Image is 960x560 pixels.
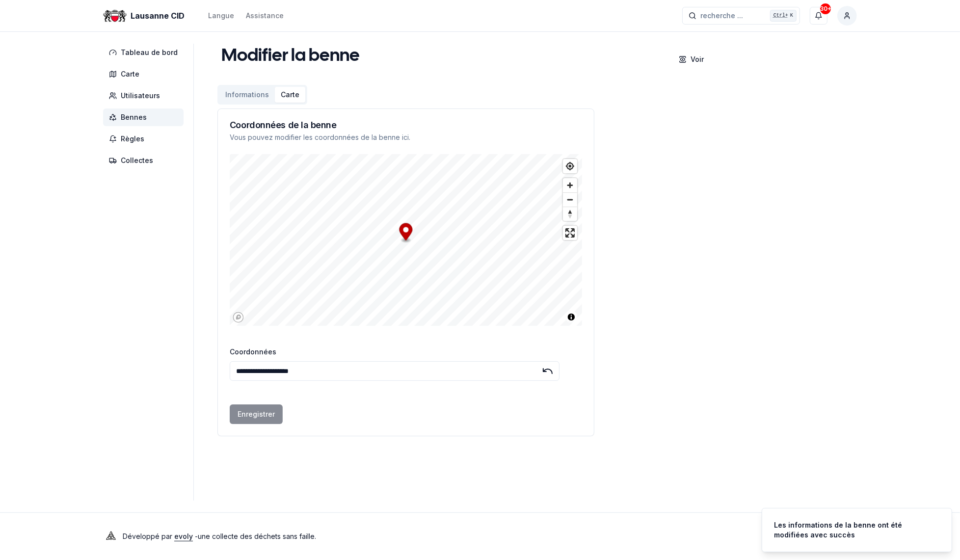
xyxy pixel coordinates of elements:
[400,223,413,243] div: Map marker
[121,69,139,79] span: Carte
[563,159,577,173] button: Find my location
[121,134,144,144] span: Règles
[103,44,187,61] a: Tableau de bord
[700,11,743,21] span: recherche ...
[691,54,704,64] p: Voir
[565,311,577,323] button: Toggle attribution
[233,312,244,323] a: Mapbox logo
[131,10,185,22] span: Lausanne CID
[563,207,577,221] span: Reset bearing to north
[275,87,305,103] button: Carte
[810,7,827,25] button: 30+
[230,133,582,142] p: Vous pouvez modifier les coordonnées de la benne ici.
[123,530,316,543] p: Développé par - une collecte des déchets sans faille .
[230,347,276,356] label: Coordonnées
[563,207,577,221] button: Reset bearing to north
[820,3,831,14] div: 30+
[230,154,582,326] canvas: Map
[103,108,187,126] a: Bennes
[671,44,853,69] a: Voir
[103,87,187,105] a: Utilisateurs
[103,65,187,83] a: Carte
[246,10,284,22] a: Assistance
[121,156,153,165] span: Collectes
[774,520,936,540] div: Les informations de la benne ont été modifiées avec succès
[230,121,582,130] h3: Coordonnées de la benne
[208,11,234,21] div: Langue
[563,178,577,192] button: Zoom in
[221,47,360,66] h1: Modifier la benne
[103,10,188,22] a: Lausanne CID
[103,152,187,169] a: Collectes
[121,112,147,122] span: Bennes
[103,529,119,544] img: Evoly Logo
[121,91,160,101] span: Utilisateurs
[174,532,193,540] a: evoly
[103,130,187,148] a: Règles
[219,87,275,103] button: Informations
[208,10,234,22] button: Langue
[563,192,577,207] button: Zoom out
[682,7,800,25] button: recherche ...Ctrl+K
[121,48,178,57] span: Tableau de bord
[563,226,577,240] button: Enter fullscreen
[103,4,127,27] img: Lausanne CID Logo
